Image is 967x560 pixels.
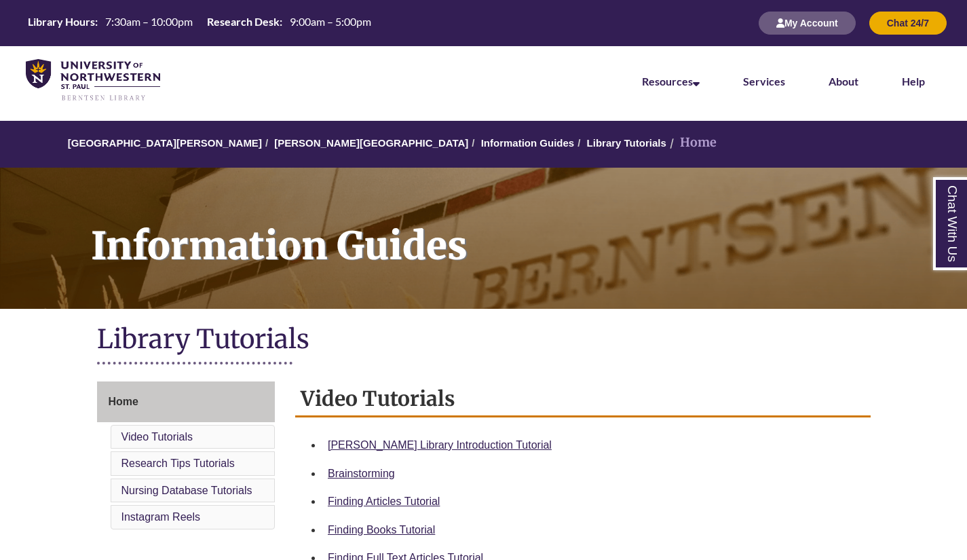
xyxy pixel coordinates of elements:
a: Brainstorming [328,468,395,479]
table: Hours Today [22,14,377,31]
a: [PERSON_NAME] Library Introduction Tutorial [328,439,552,451]
button: My Account [759,12,856,35]
li: Home [666,133,717,153]
a: Home [97,381,276,422]
a: [GEOGRAPHIC_DATA][PERSON_NAME] [68,137,262,149]
h1: Information Guides [76,168,967,291]
a: Library Tutorials [587,137,666,149]
img: UNWSP Library Logo [26,59,160,102]
a: Resources [642,75,700,88]
a: My Account [759,17,856,29]
a: Chat 24/7 [869,17,947,29]
a: About [829,75,858,88]
h1: Library Tutorials [97,322,871,358]
a: Information Guides [481,137,575,149]
a: Finding Articles Tutorial [328,496,440,507]
a: Finding Books Tutorial [328,524,435,536]
th: Research Desk: [202,14,284,29]
a: Video Tutorials [121,431,193,443]
th: Library Hours: [22,14,100,29]
span: Home [109,396,138,407]
a: Instagram Reels [121,511,201,523]
h2: Video Tutorials [295,381,871,417]
a: Hours Today [22,14,377,33]
a: Help [902,75,925,88]
a: Nursing Database Tutorials [121,485,252,496]
a: Services [743,75,785,88]
span: 7:30am – 10:00pm [105,15,193,28]
a: [PERSON_NAME][GEOGRAPHIC_DATA] [274,137,468,149]
a: Research Tips Tutorials [121,458,235,469]
button: Chat 24/7 [869,12,947,35]
div: Guide Page Menu [97,381,276,532]
span: 9:00am – 5:00pm [290,15,371,28]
